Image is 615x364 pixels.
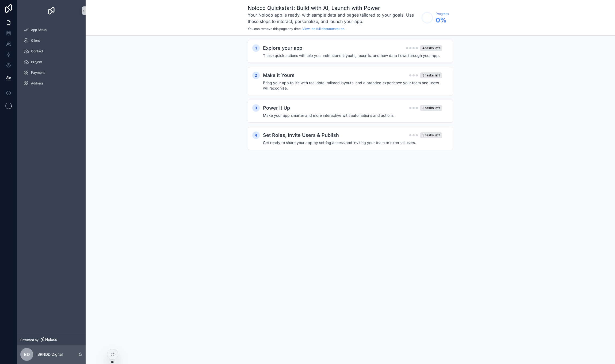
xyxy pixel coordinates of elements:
[31,49,43,53] span: Contact
[17,335,86,345] a: Powered by
[47,6,56,15] img: App logo
[24,351,30,358] span: BD
[436,16,449,25] span: 0 %
[37,352,63,357] p: BRNDD Digital
[20,47,82,56] a: Contact
[31,60,42,64] span: Project
[31,28,47,32] span: App Setup
[20,25,82,35] a: App Setup
[436,12,449,16] span: Progress
[20,36,82,45] a: Client
[20,79,82,88] a: Address
[302,27,345,31] a: View the full documentation.
[20,57,82,67] a: Project
[31,38,40,43] span: Client
[248,12,419,25] h3: Your Noloco app is ready, with sample data and pages tailored to your goals. Use these steps to i...
[248,27,301,31] span: You can remove this page any time.
[17,21,86,95] div: scrollable content
[248,4,419,12] h1: Noloco Quickstart: Build with AI, Launch with Power
[31,81,43,86] span: Address
[31,71,45,75] span: Payment
[20,68,82,78] a: Payment
[20,338,39,342] span: Powered by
